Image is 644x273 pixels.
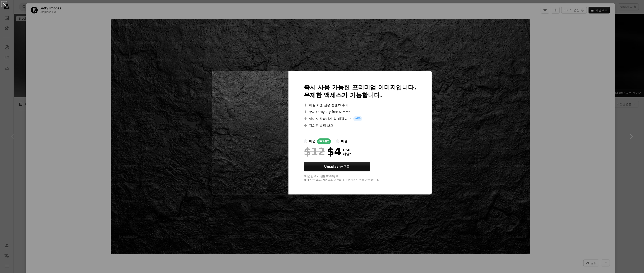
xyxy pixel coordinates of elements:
button: Unsplash+구독 [304,162,370,171]
li: 무제한 royalty-free 다운로드 [304,109,417,114]
input: 매월 [336,139,339,143]
strong: Unsplash+ [324,165,344,169]
h2: 즉시 사용 가능한 프리미엄 이미지입니다. 무제한 액세스가 가능합니다. [304,84,417,99]
div: 매월 [341,139,348,144]
div: 66% 할인 [317,138,331,144]
li: 이미지 잘라내기 및 배경 제거 [304,116,417,121]
div: $4 [304,146,341,157]
span: $12 [304,146,325,157]
input: 매년66%할인 [304,139,307,143]
div: *매년 납부 시 선불로 $48 청구 해당 세금 별도. 자동으로 연장됩니다. 언제든지 취소 가능합니다. [304,175,417,182]
span: 신규 [353,116,362,121]
li: 강화된 법적 보호 [304,123,417,128]
li: 매월 회원 전용 콘텐츠 추가 [304,102,417,108]
span: USD [343,148,351,152]
div: 매년 [309,139,315,144]
img: premium_photo-1733342465008-17e1bf41f55a [212,71,288,195]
